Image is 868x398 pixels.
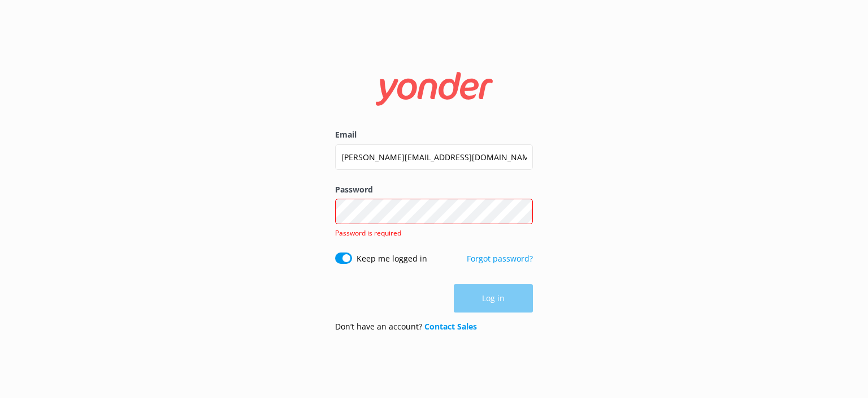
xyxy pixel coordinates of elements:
[357,253,427,265] label: Keep me logged in
[335,228,401,238] span: Password is required
[424,321,477,332] a: Contact Sales
[335,320,477,333] p: Don’t have an account?
[467,253,533,264] a: Forgot password?
[335,183,533,196] label: Password
[335,129,533,141] label: Email
[510,200,533,223] button: Show password
[335,144,533,170] input: user@emailaddress.com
